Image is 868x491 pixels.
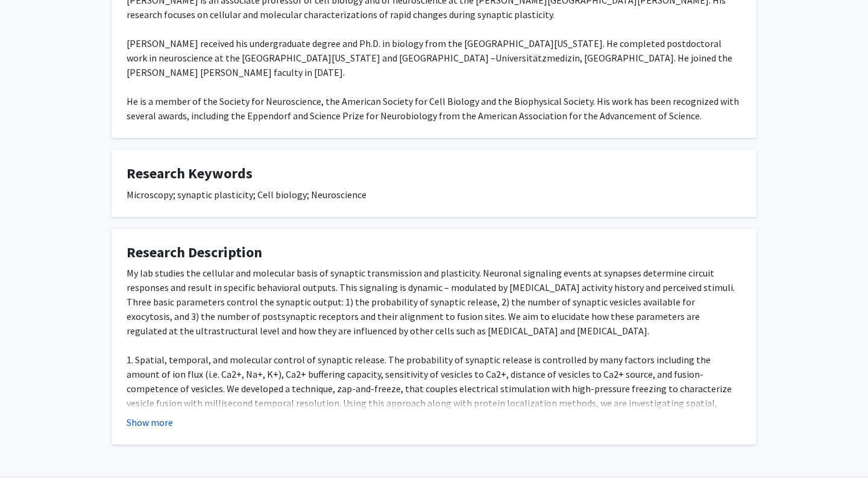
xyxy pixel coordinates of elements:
h4: Research Keywords [127,165,741,183]
iframe: Chat [9,437,51,482]
div: Microscopy; synaptic plasticity; Cell biology; Neuroscience [127,187,741,202]
h4: Research Description [127,244,741,261]
button: Show more [127,415,173,430]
